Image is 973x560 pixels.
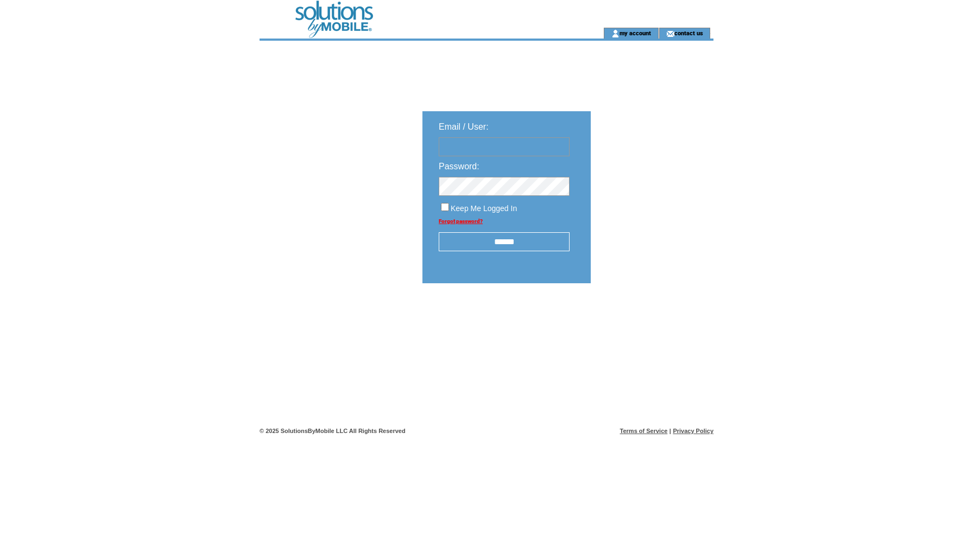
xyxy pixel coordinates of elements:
[674,29,703,36] a: contact us
[666,29,674,38] img: contact_us_icon.gif;jsessionid=B25D8FD360260F793EC516A4F06524EB
[622,310,677,324] img: transparent.png;jsessionid=B25D8FD360260F793EC516A4F06524EB
[620,428,668,434] a: Terms of Service
[620,29,651,36] a: my account
[611,29,620,38] img: account_icon.gif;jsessionid=B25D8FD360260F793EC516A4F06524EB
[451,204,517,213] span: Keep Me Logged In
[669,428,671,434] span: |
[439,162,479,171] span: Password:
[439,122,489,131] span: Email / User:
[260,428,406,434] span: © 2025 SolutionsByMobile LLC All Rights Reserved
[673,428,713,434] a: Privacy Policy
[439,218,483,224] a: Forgot password?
